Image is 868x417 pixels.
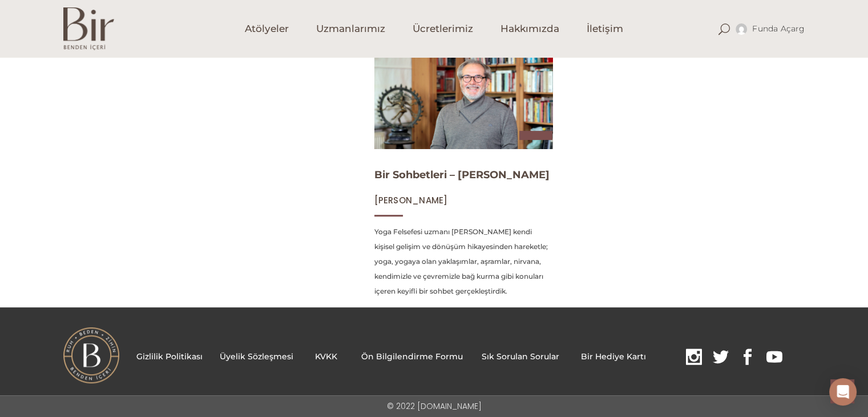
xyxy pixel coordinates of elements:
span: Uzmanlarımız [316,22,385,35]
a: [PERSON_NAME] [374,195,448,206]
a: Ön Bilgilendirme Formu [361,351,463,362]
div: Open Intercom Messenger [829,378,857,406]
a: Bir Hediye Kartı [581,351,646,362]
a: Sık Sorulan Sorular [482,351,559,362]
p: Yoga Felsefesi uzmanı [PERSON_NAME] kendi kişisel gelişim ve dönüşüm hikayesinden hareketle; yoga... [374,224,553,299]
a: Üyelik Sözleşmesi [220,351,293,362]
span: [PERSON_NAME] [374,194,448,206]
p: . [136,348,791,366]
a: Bir Sohbetleri – [PERSON_NAME] [374,169,550,181]
a: Gizlilik Politikası [136,351,203,362]
a: KVKK [315,351,337,362]
span: Atölyeler [245,22,289,35]
span: Hakkımızda [500,22,559,35]
img: BI%CC%87R-LOGO.png [63,327,119,383]
span: Ücretlerimiz [413,22,473,35]
p: © 2022 [DOMAIN_NAME] [387,399,482,413]
span: Funda Açarg [752,23,805,34]
span: İletişim [587,22,623,35]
